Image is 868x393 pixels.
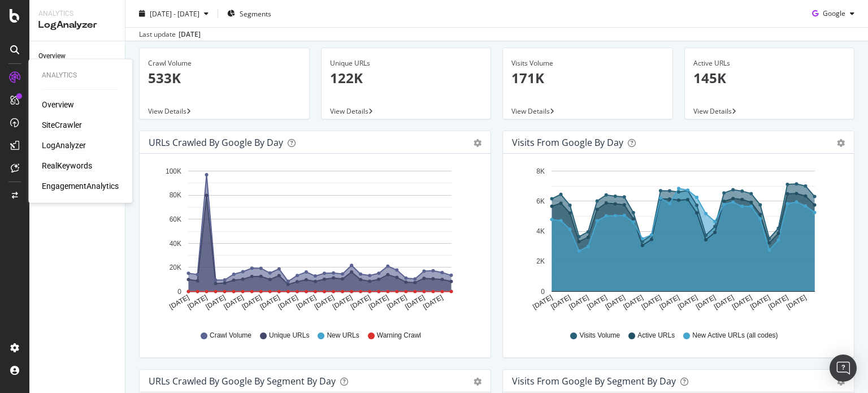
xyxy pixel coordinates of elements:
[422,293,444,311] text: [DATE]
[150,8,199,18] span: [DATE] - [DATE]
[604,293,627,311] text: [DATE]
[148,106,186,116] span: View Details
[511,68,664,88] p: 171K
[830,355,857,382] div: Open Intercom Messenger
[512,137,623,148] div: Visits from Google by day
[536,197,545,205] text: 6K
[42,99,74,110] a: Overview
[149,137,283,148] div: URLs Crawled by Google by day
[139,29,201,40] div: Last update
[693,68,846,88] p: 145K
[241,293,263,311] text: [DATE]
[676,293,699,311] text: [DATE]
[367,293,390,311] text: [DATE]
[177,288,181,296] text: 0
[313,293,336,311] text: [DATE]
[531,293,554,311] text: [DATE]
[186,293,209,311] text: [DATE]
[837,378,845,386] div: gear
[38,50,66,62] div: Overview
[170,192,181,200] text: 80K
[42,180,119,192] a: EngagementAnalytics
[536,258,545,266] text: 2K
[42,140,86,151] a: LogAnalyzer
[259,293,281,311] text: [DATE]
[823,8,845,18] span: Google
[168,293,190,311] text: [DATE]
[210,331,251,340] span: Crawl Volume
[349,293,372,311] text: [DATE]
[149,375,336,387] div: URLs Crawled by Google By Segment By Day
[269,331,309,340] span: Unique URLs
[658,293,681,311] text: [DATE]
[148,58,301,68] div: Crawl Volume
[223,5,276,23] button: Segments
[695,293,717,311] text: [DATE]
[785,293,808,311] text: [DATE]
[330,58,483,68] div: Unique URLs
[512,375,676,387] div: Visits from Google By Segment By Day
[42,160,92,171] a: RealKeywords
[170,264,181,271] text: 20K
[541,288,545,296] text: 0
[749,293,771,311] text: [DATE]
[640,293,663,311] text: [DATE]
[512,163,841,320] svg: A chart.
[330,106,368,116] span: View Details
[166,167,181,175] text: 100K
[42,119,82,131] a: SiteCrawler
[637,331,675,340] span: Active URLs
[327,331,359,340] span: New URLs
[38,9,116,19] div: Analytics
[403,293,426,311] text: [DATE]
[170,240,181,248] text: 40K
[149,163,478,320] svg: A chart.
[568,293,591,311] text: [DATE]
[622,293,645,311] text: [DATE]
[134,5,213,23] button: [DATE] - [DATE]
[179,29,201,40] div: [DATE]
[42,71,119,80] div: Analytics
[692,331,778,340] span: New Active URLs (all codes)
[511,58,664,68] div: Visits Volume
[693,106,732,116] span: View Details
[330,68,483,88] p: 122K
[377,331,421,340] span: Warning Crawl
[586,293,609,311] text: [DATE]
[549,293,572,311] text: [DATE]
[713,293,735,311] text: [DATE]
[536,227,545,235] text: 4K
[808,5,859,23] button: Google
[295,293,318,311] text: [DATE]
[474,378,481,386] div: gear
[536,167,545,175] text: 8K
[170,215,181,223] text: 60K
[474,139,481,147] div: gear
[731,293,753,311] text: [DATE]
[511,106,550,116] span: View Details
[767,293,789,311] text: [DATE]
[385,293,408,311] text: [DATE]
[693,58,846,68] div: Active URLs
[331,293,354,311] text: [DATE]
[277,293,300,311] text: [DATE]
[240,8,271,18] span: Segments
[579,331,620,340] span: Visits Volume
[38,50,117,62] a: Overview
[148,68,301,88] p: 533K
[38,19,116,32] div: LogAnalyzer
[205,293,227,311] text: [DATE]
[223,293,245,311] text: [DATE]
[837,139,845,147] div: gear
